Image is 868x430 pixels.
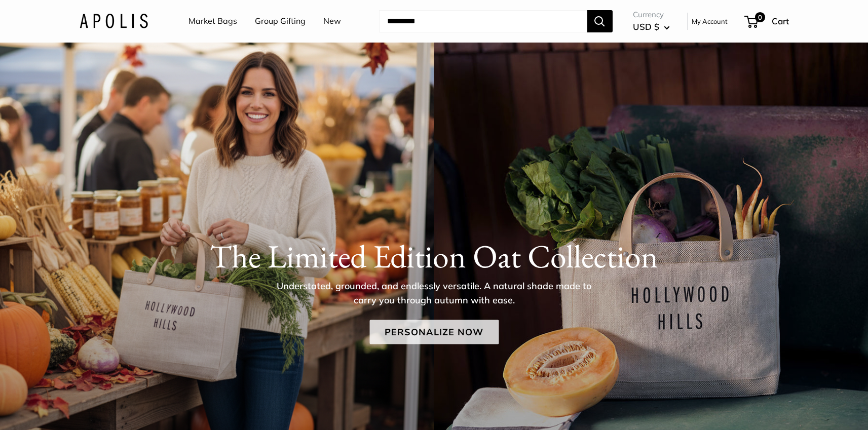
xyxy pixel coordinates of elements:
a: New [323,14,341,29]
span: USD $ [633,21,659,32]
span: Currency [633,8,670,22]
a: My Account [692,15,728,27]
a: 0 Cart [745,13,789,29]
span: Cart [772,16,789,26]
input: Search... [379,10,587,32]
span: 0 [754,12,765,22]
h1: The Limited Edition Oat Collection [80,237,789,275]
a: Group Gifting [255,14,306,29]
p: Understated, grounded, and endlessly versatile. A natural shade made to carry you through autumn ... [270,279,599,307]
a: Market Bags [188,14,237,29]
img: Apolis [80,14,148,28]
a: Personalize Now [369,320,499,344]
button: Search [587,10,613,32]
button: USD $ [633,19,670,35]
